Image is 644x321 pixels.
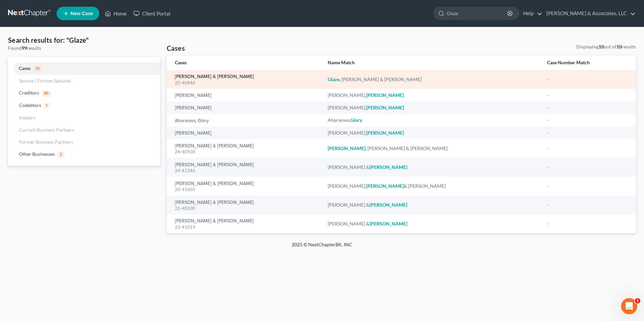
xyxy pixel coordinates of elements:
[8,124,160,136] a: Current Business Partners
[19,151,55,157] span: Other Businesses
[328,130,536,136] div: [PERSON_NAME],
[369,221,407,226] em: [PERSON_NAME]
[19,127,74,133] span: Current Business Partners
[328,76,536,83] div: , [PERSON_NAME] & [PERSON_NAME]
[19,65,31,71] span: Cases
[547,183,628,189] div: -
[19,139,73,145] span: Former Business Partners
[130,7,174,20] a: Client Portal
[175,149,317,155] div: 24-40930
[175,74,254,79] a: [PERSON_NAME] & [PERSON_NAME]
[328,76,340,82] em: Glaze
[616,44,622,49] strong: 10
[70,11,93,16] span: New Case
[328,117,536,123] div: Aharanwa,
[547,117,628,123] div: -
[547,130,628,136] div: -
[175,163,254,167] a: [PERSON_NAME] & [PERSON_NAME]
[543,7,636,20] a: [PERSON_NAME] & Associates, LLC
[22,45,27,51] strong: 99
[366,105,404,110] em: [PERSON_NAME]
[175,224,317,230] div: 23-41019
[447,7,508,20] input: Search by name...
[328,104,536,111] div: [PERSON_NAME],
[542,56,636,70] th: Case Number Match
[322,56,542,70] th: Name Match
[58,152,64,158] span: 2
[8,35,160,45] h4: Search results for: "Glaze"
[599,44,604,49] strong: 10
[369,202,407,208] em: [PERSON_NAME]
[19,102,41,108] span: Codebtors
[167,43,185,53] h4: Cases
[175,205,317,212] div: 22-40330
[8,75,160,87] a: Spouse / Former Spouses
[366,92,404,98] em: [PERSON_NAME]
[175,200,254,205] a: [PERSON_NAME] & [PERSON_NAME]
[547,202,628,208] div: -
[8,99,160,112] a: Codebtors1
[366,130,404,136] em: [PERSON_NAME]
[328,220,536,227] div: [PERSON_NAME] &
[328,202,536,208] div: [PERSON_NAME] &
[635,298,640,304] span: 1
[547,220,628,227] div: -
[175,181,254,186] a: [PERSON_NAME] & [PERSON_NAME]
[547,92,628,99] div: -
[101,7,130,20] a: Home
[19,90,39,96] span: Creditors
[175,80,317,86] div: 25-40846
[175,219,254,223] a: [PERSON_NAME] & [PERSON_NAME]
[175,118,209,123] a: Aharanwa, Glory
[8,62,160,75] a: Cases10
[175,131,212,136] a: [PERSON_NAME]
[175,106,212,110] a: [PERSON_NAME]
[547,76,628,83] div: -
[175,186,317,193] div: 20-41605
[576,43,636,50] div: Displaying out of results
[328,145,365,151] em: [PERSON_NAME]
[175,168,317,174] div: 24-41346
[328,92,536,99] div: [PERSON_NAME],
[520,7,542,20] a: Help
[33,66,42,72] span: 10
[366,183,404,189] em: [PERSON_NAME]
[167,56,322,70] th: Cases
[19,115,35,120] span: Insiders
[42,91,51,97] span: 86
[8,136,160,148] a: Former Business Partners
[130,241,514,253] div: 2025 © NextChapterBK, INC
[350,117,362,123] em: Glory
[621,298,637,314] iframe: Intercom live chat
[19,78,71,83] span: Spouse / Former Spouses
[175,93,212,98] a: [PERSON_NAME]
[547,104,628,111] div: -
[328,145,536,152] div: , [PERSON_NAME] & [PERSON_NAME]
[369,164,407,170] em: [PERSON_NAME]
[44,103,50,109] span: 1
[175,144,254,148] a: [PERSON_NAME] & [PERSON_NAME]
[8,148,160,160] a: Other Businesses2
[547,164,628,171] div: -
[328,164,536,171] div: [PERSON_NAME] &
[8,87,160,99] a: Creditors86
[547,145,628,152] div: -
[8,45,160,51] div: Found results
[328,183,536,189] div: [PERSON_NAME], & [PERSON_NAME]
[8,112,160,124] a: Insiders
